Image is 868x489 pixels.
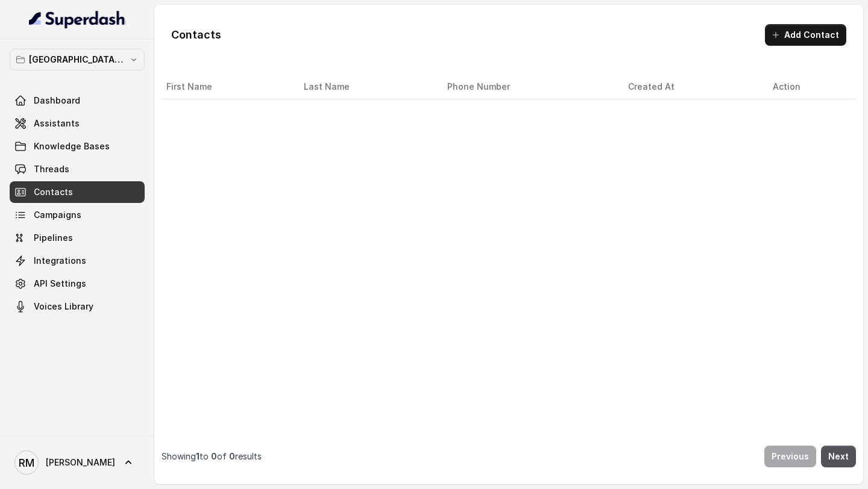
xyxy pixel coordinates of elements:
button: Add Contact [765,24,846,46]
button: [GEOGRAPHIC_DATA] - [GEOGRAPHIC_DATA] - [GEOGRAPHIC_DATA] [10,49,145,70]
nav: Pagination [162,438,856,475]
p: Showing to of results [162,450,262,463]
span: 1 [196,451,200,461]
a: Contacts [10,181,145,203]
th: Action [763,75,856,99]
th: First Name [162,75,294,99]
span: 0 [229,451,235,461]
a: Knowledge Bases [10,135,145,157]
img: light.svg [29,10,126,29]
span: 0 [211,451,217,461]
a: Assistants [10,113,145,134]
h1: Contacts [171,25,221,45]
p: [GEOGRAPHIC_DATA] - [GEOGRAPHIC_DATA] - [GEOGRAPHIC_DATA] [29,52,125,67]
a: [PERSON_NAME] [10,446,145,479]
a: Voices Library [10,296,145,317]
a: Pipelines [10,227,145,249]
th: Last Name [294,75,438,99]
a: Campaigns [10,204,145,226]
a: Integrations [10,250,145,272]
th: Phone Number [438,75,618,99]
a: API Settings [10,273,145,294]
button: Previous [764,446,816,467]
th: Created At [618,75,763,99]
button: Next [821,446,856,467]
a: Dashboard [10,90,145,111]
a: Threads [10,158,145,180]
